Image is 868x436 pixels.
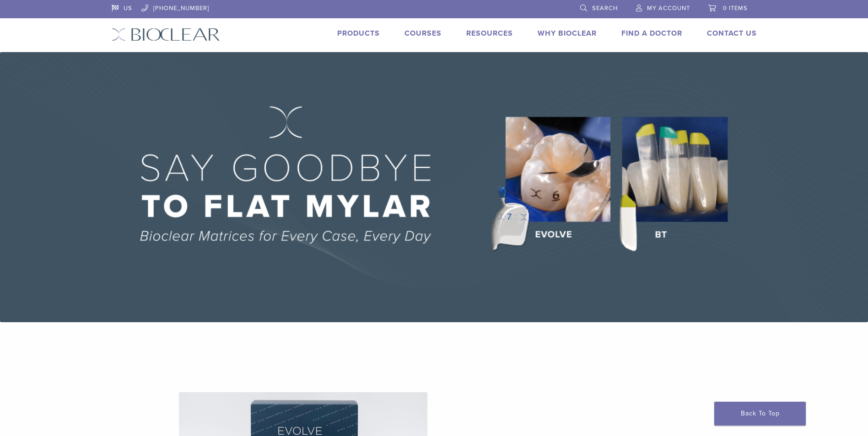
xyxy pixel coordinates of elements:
[707,29,757,38] a: Contact Us
[714,402,806,425] a: Back To Top
[592,5,618,12] span: Search
[112,28,220,41] img: Bioclear
[337,29,380,38] a: Products
[621,29,682,38] a: Find A Doctor
[538,29,597,38] a: Why Bioclear
[466,29,513,38] a: Resources
[723,5,748,12] span: 0 items
[647,5,690,12] span: My Account
[404,29,442,38] a: Courses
